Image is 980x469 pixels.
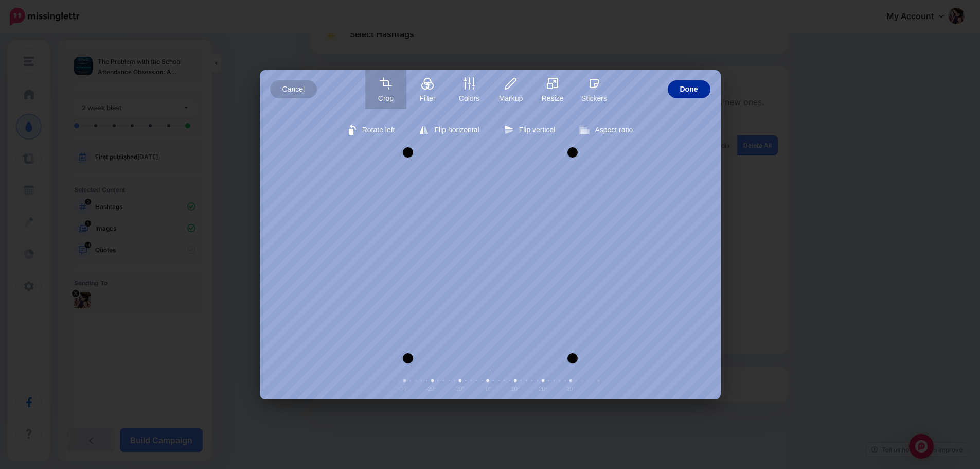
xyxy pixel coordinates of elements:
button: Aspect ratio [574,119,639,140]
span: Done [680,80,698,98]
button: Filter [407,70,448,109]
span: Markup [490,94,531,102]
span: Cancel [282,80,305,98]
button: Stickers [574,70,615,109]
button: Resize [532,70,573,109]
button: Colors [449,70,490,109]
span: Center rotation [484,368,505,383]
span: Resize [532,94,573,102]
span: Flip horizontal [434,126,479,134]
span: Rotate left [362,126,395,134]
button: Crop [365,70,406,109]
button: Markup [490,70,531,109]
span: Crop [365,94,406,102]
span: Filter [407,94,448,102]
button: Rotate left [341,119,401,140]
span: Aspect ratio [595,126,633,134]
button: Flip vertical [498,119,562,140]
span: Stickers [574,94,615,102]
button: Done [668,80,710,98]
button: Cancel [270,80,317,98]
button: Center rotation [484,368,496,377]
span: Colors [449,94,490,102]
span: Flip vertical [519,126,556,134]
button: Flip horizontal [413,119,485,140]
